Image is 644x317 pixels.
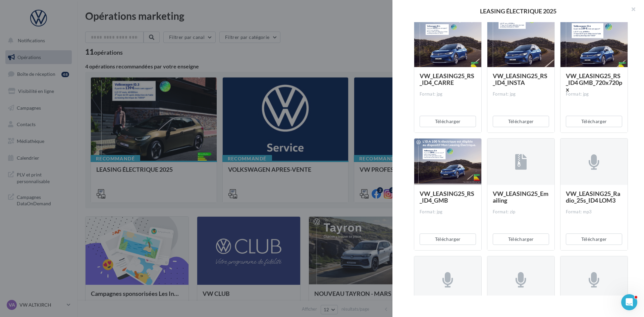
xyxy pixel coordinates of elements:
div: Format: jpg [493,91,549,97]
span: VW_LEASING25_Radio_25s_ID4 LOM3 [566,190,620,204]
div: LEASING ÉLECTRIQUE 2025 [403,8,633,14]
span: VW_LEASING25_RS_ID4 GMB_720x720px [566,72,622,93]
button: Télécharger [420,233,476,245]
span: VW_LEASING25_RS_ID4_GMB [420,190,474,204]
span: VW_LEASING25_RS_ID4_CARRE [420,72,474,86]
div: Format: zip [493,209,549,215]
span: VW_LEASING25_Emailing [493,190,548,204]
div: Format: mp3 [566,209,622,215]
div: Format: jpg [420,209,476,215]
iframe: Intercom live chat [621,294,637,310]
button: Télécharger [493,233,549,245]
button: Télécharger [493,116,549,127]
span: VW_LEASING25_RS_ID4_INSTA [493,72,547,86]
button: Télécharger [566,116,622,127]
div: Format: jpg [420,91,476,97]
div: Format: jpg [566,91,622,97]
button: Télécharger [566,233,622,245]
button: Télécharger [420,116,476,127]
